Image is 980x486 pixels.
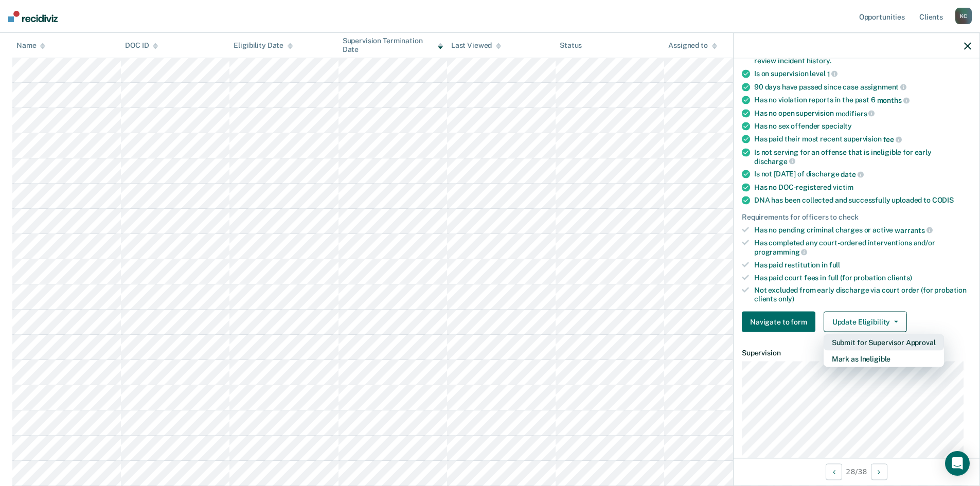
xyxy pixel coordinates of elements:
[754,273,971,282] div: Has paid court fees in full (for probation
[829,260,840,268] span: full
[754,157,795,165] span: discharge
[824,334,944,351] button: Submit for Supervisor Approval
[824,312,907,332] button: Update Eligibility
[824,351,944,367] button: Mark as Ineligible
[932,196,954,204] span: CODIS
[742,349,971,357] dt: Supervision
[754,170,971,179] div: Is not [DATE] of discharge
[742,213,971,222] div: Requirements for officers to check
[754,69,971,79] div: Is on supervision level
[827,69,838,78] span: 1
[754,260,971,269] div: Has paid restitution in
[895,226,933,234] span: warrants
[754,239,971,256] div: Has completed any court-ordered interventions and/or
[887,273,912,281] span: clients)
[16,41,45,50] div: Name
[883,135,902,143] span: fee
[754,96,971,105] div: Has no violation reports in the past 6
[668,41,717,50] div: Assigned to
[826,463,842,480] button: Previous Opportunity
[841,170,863,178] span: date
[754,82,971,92] div: 90 days have passed since case
[871,463,887,480] button: Next Opportunity
[742,312,815,332] button: Navigate to form
[754,135,971,144] div: Has paid their most recent supervision
[945,451,970,476] div: Open Intercom Messenger
[754,183,971,192] div: Has no DOC-registered
[778,295,794,303] span: only)
[754,122,971,131] div: Has no sex offender
[560,41,582,50] div: Status
[754,225,971,235] div: Has no pending criminal charges or active
[234,41,293,50] div: Eligibility Date
[754,148,971,166] div: Is not serving for an offense that is ineligible for early
[742,312,819,332] a: Navigate to form link
[877,96,910,104] span: months
[451,41,501,50] div: Last Viewed
[822,122,852,130] span: specialty
[860,83,906,91] span: assignment
[955,8,972,24] div: K C
[754,248,807,256] span: programming
[343,37,443,54] div: Supervision Termination Date
[833,183,853,191] span: victim
[8,11,58,22] img: Recidiviz
[754,109,971,118] div: Has no open supervision
[835,109,875,117] span: modifiers
[734,458,979,485] div: 28 / 38
[125,41,158,50] div: DOC ID
[754,196,971,205] div: DNA has been collected and successfully uploaded to
[754,286,971,303] div: Not excluded from early discharge via court order (for probation clients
